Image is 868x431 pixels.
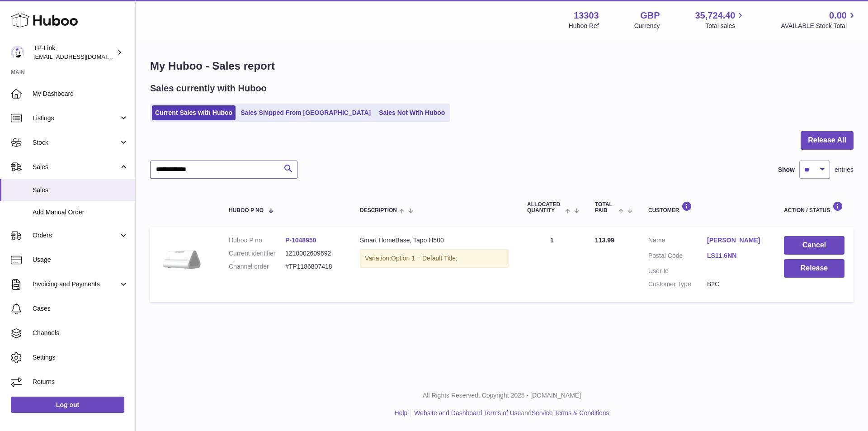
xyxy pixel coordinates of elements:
[781,9,857,30] a: 0.00 AVAILABLE Stock Total
[648,236,707,247] dt: Name
[33,329,128,337] span: Channels
[705,22,745,30] span: Total sales
[33,163,119,171] span: Sales
[33,44,115,61] div: TP-Link
[518,227,586,302] td: 1
[33,90,128,98] span: My Dashboard
[360,249,509,268] div: Variation:
[33,114,119,123] span: Listings
[33,186,128,194] span: Sales
[707,236,766,245] a: [PERSON_NAME]
[835,166,854,174] span: entries
[143,391,861,400] p: All Rights Reserved. Copyright 2025 - [DOMAIN_NAME]
[784,236,844,255] button: Cancel
[11,46,24,59] img: gaby.chen@tp-link.com
[237,105,374,120] a: Sales Shipped From [GEOGRAPHIC_DATA]
[707,251,766,260] a: LS11 6NN
[150,82,267,95] h2: Sales currently with Huboo
[360,236,509,245] div: Smart HomeBase, Tapo H500
[648,201,766,213] div: Customer
[707,280,766,289] dd: B2C
[33,53,133,60] span: [EMAIL_ADDRESS][DOMAIN_NAME]
[229,249,285,258] dt: Current identifier
[595,237,614,244] span: 113.99
[781,22,857,30] span: AVAILABLE Stock Total
[152,105,236,120] a: Current Sales with Huboo
[33,138,119,147] span: Stock
[376,105,448,120] a: Sales Not With Huboo
[33,256,128,264] span: Usage
[33,353,128,362] span: Settings
[532,409,609,417] a: Service Terms & Conditions
[695,9,735,22] span: 35,724.40
[150,59,854,73] h1: My Huboo - Sales report
[11,397,124,413] a: Log out
[33,304,128,313] span: Cases
[648,267,707,275] dt: User Id
[229,208,264,213] span: Huboo P no
[229,262,285,271] dt: Channel order
[695,9,745,30] a: 35,724.40 Total sales
[285,262,342,271] dd: #TP1186807418
[360,208,397,213] span: Description
[648,251,707,262] dt: Postal Code
[229,236,285,245] dt: Huboo P no
[33,280,119,289] span: Invoicing and Payments
[285,237,316,244] a: P-1048950
[414,409,521,417] a: Website and Dashboard Terms of Use
[829,9,847,22] span: 0.00
[391,255,458,262] span: Option 1 = Default Title;
[778,166,795,174] label: Show
[33,378,128,386] span: Returns
[569,22,599,30] div: Huboo Ref
[801,131,854,150] button: Release All
[634,22,660,30] div: Currency
[527,202,563,213] span: ALLOCATED Quantity
[411,409,609,417] li: and
[33,231,119,240] span: Orders
[395,409,408,417] a: Help
[33,208,128,217] span: Add Manual Order
[640,9,660,22] strong: GBP
[784,259,844,278] button: Release
[285,249,342,258] dd: 1210002609692
[648,280,707,289] dt: Customer Type
[159,236,204,281] img: listpage_large_20241231040602k.png
[595,202,616,213] span: Total paid
[574,9,599,22] strong: 13303
[784,201,844,213] div: Action / Status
